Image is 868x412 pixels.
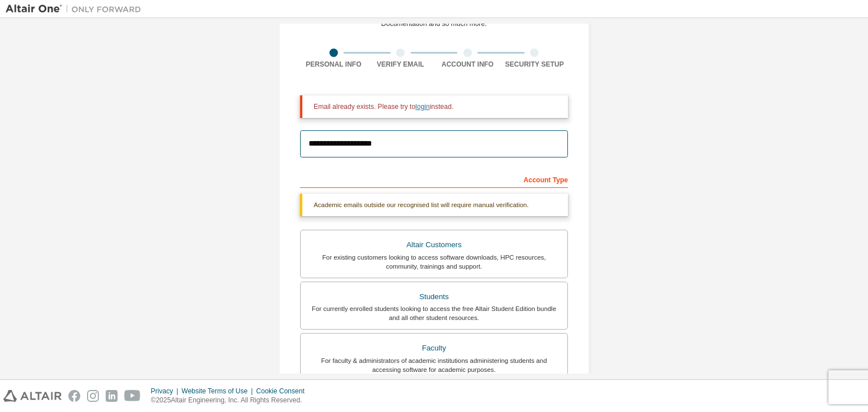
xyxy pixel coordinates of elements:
[256,387,311,396] div: Cookie Consent
[151,387,181,396] div: Privacy
[68,390,80,402] img: facebook.svg
[415,103,429,111] a: login
[314,102,559,111] div: Email already exists. Please try to instead.
[3,390,62,402] img: altair_logo.svg
[151,396,311,405] p: © 2025 Altair Engineering, Inc. All Rights Reserved.
[367,60,435,69] div: Verify Email
[124,390,141,402] img: youtube.svg
[300,194,568,216] div: Academic emails outside our recognised list will require manual verification.
[300,60,367,69] div: Personal Info
[106,390,118,402] img: linkedin.svg
[87,390,99,402] img: instagram.svg
[501,60,568,69] div: Security Setup
[307,253,561,271] div: For existing customers looking to access software downloads, HPC resources, community, trainings ...
[181,387,256,396] div: Website Terms of Use
[300,170,568,188] div: Account Type
[307,237,561,253] div: Altair Customers
[307,356,561,374] div: For faculty & administrators of academic institutions administering students and accessing softwa...
[307,340,561,356] div: Faculty
[307,304,561,322] div: For currently enrolled students looking to access the free Altair Student Edition bundle and all ...
[434,60,501,69] div: Account Info
[307,289,561,305] div: Students
[6,3,147,15] img: Altair One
